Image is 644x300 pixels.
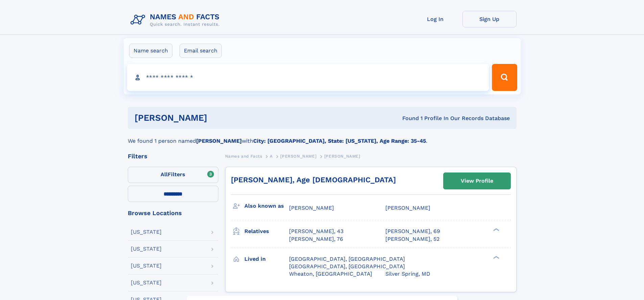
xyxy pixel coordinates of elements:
b: [PERSON_NAME] [196,138,242,144]
b: City: [GEOGRAPHIC_DATA], State: [US_STATE], Age Range: 35-45 [253,138,426,144]
span: All [161,171,168,178]
span: [GEOGRAPHIC_DATA], [GEOGRAPHIC_DATA] [289,256,405,262]
span: [GEOGRAPHIC_DATA], [GEOGRAPHIC_DATA] [289,263,405,270]
span: Wheaton, [GEOGRAPHIC_DATA] [289,271,372,277]
span: Silver Spring, MD [385,271,430,277]
a: Log In [408,11,462,27]
div: We found 1 person named with . [128,129,517,145]
label: Name search [129,44,172,58]
a: [PERSON_NAME], 43 [289,228,343,235]
img: Logo Names and Facts [128,11,225,29]
input: search input [127,64,489,91]
a: [PERSON_NAME] [280,152,316,160]
div: ❯ [492,228,500,232]
div: [US_STATE] [131,263,162,269]
a: View Profile [444,173,510,189]
h1: [PERSON_NAME] [135,114,305,122]
a: [PERSON_NAME], 76 [289,235,343,243]
span: [PERSON_NAME] [280,154,316,159]
a: A [270,152,273,160]
a: [PERSON_NAME], 52 [385,235,439,243]
a: [PERSON_NAME], Age [DEMOGRAPHIC_DATA] [231,176,396,184]
div: Filters [128,153,218,159]
span: [PERSON_NAME] [289,205,334,211]
a: Sign Up [462,11,517,27]
button: Search Button [492,64,517,91]
div: Browse Locations [128,210,218,216]
h3: Relatives [244,226,289,237]
span: A [270,154,273,159]
div: [US_STATE] [131,229,162,235]
div: ❯ [492,255,500,259]
div: [US_STATE] [131,280,162,285]
div: View Profile [461,173,493,189]
span: [PERSON_NAME] [324,154,360,159]
span: [PERSON_NAME] [385,205,430,211]
a: [PERSON_NAME], 69 [385,228,440,235]
div: Found 1 Profile In Our Records Database [305,115,510,122]
a: Names and Facts [225,152,262,160]
label: Email search [180,44,222,58]
h3: Lived in [244,253,289,265]
label: Filters [128,167,218,183]
h3: Also known as [244,200,289,212]
div: [US_STATE] [131,246,162,252]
